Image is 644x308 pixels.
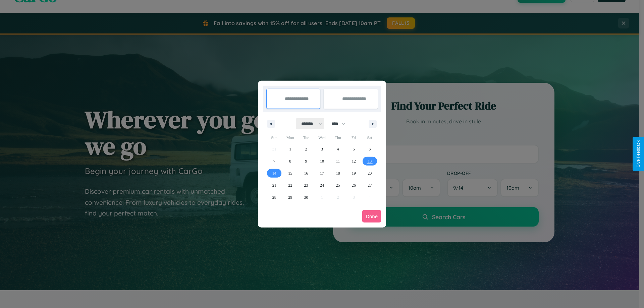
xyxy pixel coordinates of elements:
button: 25 [330,179,346,191]
button: 27 [362,179,378,191]
button: 4 [330,143,346,155]
span: Wed [314,132,330,143]
button: 5 [346,143,362,155]
span: 14 [272,167,276,179]
button: 19 [346,167,362,179]
button: 16 [298,167,314,179]
span: Sat [362,132,378,143]
button: 28 [266,191,282,203]
button: 9 [298,155,314,167]
span: 11 [336,155,340,167]
span: 26 [352,179,356,191]
button: 11 [330,155,346,167]
button: 3 [314,143,330,155]
span: 18 [336,167,340,179]
button: 23 [298,179,314,191]
span: 6 [369,143,371,155]
span: 23 [304,179,308,191]
button: 7 [266,155,282,167]
span: 28 [272,191,276,203]
button: 30 [298,191,314,203]
span: 15 [288,167,292,179]
button: 26 [346,179,362,191]
span: 29 [288,191,292,203]
span: 30 [304,191,308,203]
span: 17 [320,167,324,179]
span: 10 [320,155,324,167]
span: 9 [305,155,307,167]
span: 3 [321,143,323,155]
span: 13 [368,155,372,167]
span: 24 [320,179,324,191]
button: 8 [282,155,298,167]
span: Sun [266,132,282,143]
button: 13 [362,155,378,167]
span: 7 [273,155,275,167]
button: 14 [266,167,282,179]
button: 29 [282,191,298,203]
button: 24 [314,179,330,191]
button: 1 [282,143,298,155]
span: 25 [336,179,340,191]
button: Done [362,210,381,223]
span: 8 [289,155,291,167]
span: 4 [337,143,339,155]
span: 16 [304,167,308,179]
button: 21 [266,179,282,191]
div: Give Feedback [636,140,641,168]
span: 27 [368,179,372,191]
span: 1 [289,143,291,155]
button: 15 [282,167,298,179]
button: 10 [314,155,330,167]
span: 12 [352,155,356,167]
span: 20 [368,167,372,179]
button: 2 [298,143,314,155]
button: 12 [346,155,362,167]
button: 17 [314,167,330,179]
span: 22 [288,179,292,191]
span: 19 [352,167,356,179]
span: Fri [346,132,362,143]
button: 6 [362,143,378,155]
span: 5 [353,143,355,155]
span: 2 [305,143,307,155]
span: Tue [298,132,314,143]
button: 22 [282,179,298,191]
button: 20 [362,167,378,179]
span: Mon [282,132,298,143]
button: 18 [330,167,346,179]
span: 21 [272,179,276,191]
span: Thu [330,132,346,143]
